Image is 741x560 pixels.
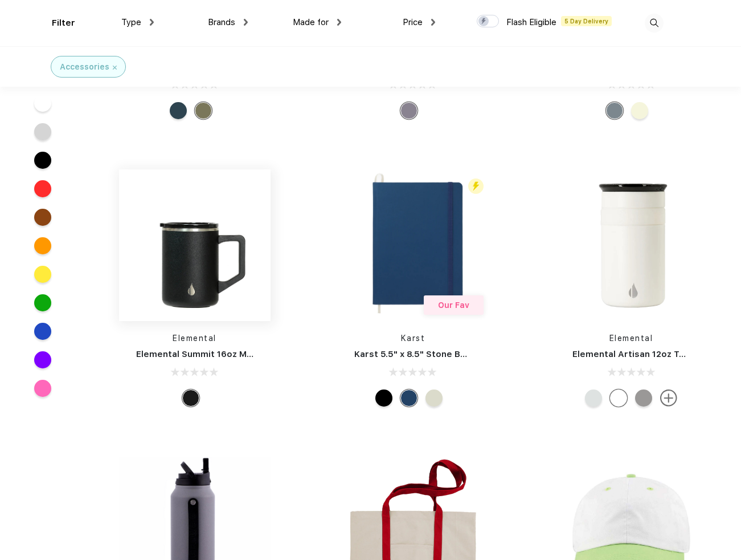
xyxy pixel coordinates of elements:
[52,17,75,30] div: Filter
[195,102,212,119] div: Olive
[401,334,425,343] a: Karst
[431,19,435,26] img: dropdown.png
[506,17,556,27] span: Flash Eligible
[136,349,257,359] a: Elemental Summit 16oz Mug
[660,389,677,407] img: more.svg
[60,61,109,73] div: Accessories
[572,349,710,359] a: Elemental Artisan 12oz Tumbler
[375,389,392,407] div: Black
[468,178,484,194] img: flash_active_toggle.svg
[400,389,417,407] div: Navy
[113,66,117,70] img: filter_cancel.svg
[119,169,271,321] img: func=resize&h=266
[606,102,623,119] div: Gray
[150,19,154,26] img: dropdown.png
[337,19,341,26] img: dropdown.png
[403,17,423,27] span: Price
[555,169,707,321] img: func=resize&h=266
[293,17,329,27] span: Made for
[610,389,627,407] div: White
[121,17,141,27] span: Type
[631,102,648,119] div: Beige
[438,301,469,310] span: Our Fav
[354,349,528,359] a: Karst 5.5" x 8.5" Stone Bound Notebook
[182,389,199,407] div: Black
[337,169,489,321] img: func=resize&h=266
[173,334,216,343] a: Elemental
[609,334,653,343] a: Elemental
[635,389,652,407] div: Graphite
[244,19,248,26] img: dropdown.png
[585,389,602,407] div: White Marble
[208,17,235,27] span: Brands
[425,389,443,407] div: Beige
[400,102,417,119] div: Graphite
[170,102,187,119] div: Navy
[561,16,612,26] span: 5 Day Delivery
[645,14,664,33] img: desktop_search.svg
